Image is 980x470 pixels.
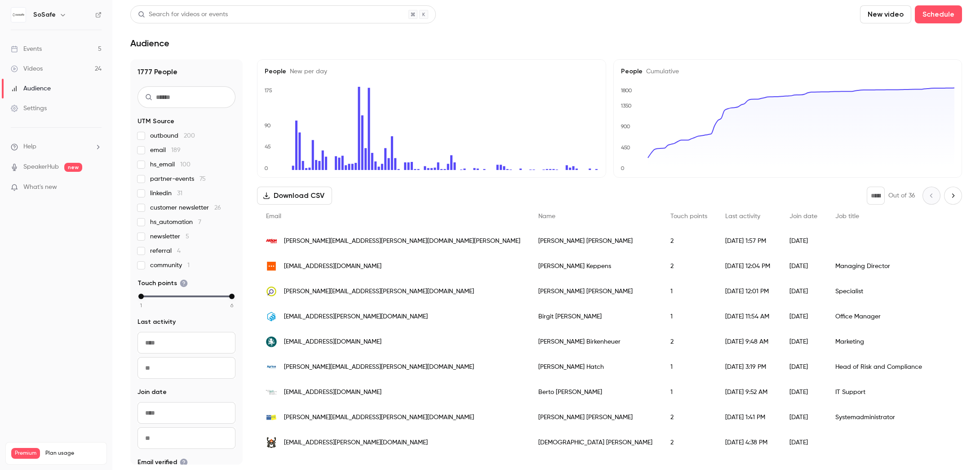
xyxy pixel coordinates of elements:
div: Berto [PERSON_NAME] [529,380,661,405]
div: [PERSON_NAME] Birkenheuer [529,329,661,354]
div: [PERSON_NAME] [PERSON_NAME] [529,228,661,254]
div: Events [11,45,42,54]
text: 90 [264,122,271,129]
span: [EMAIL_ADDRESS][DOMAIN_NAME] [284,388,381,397]
li: help-dropdown-opener [11,142,102,152]
button: Download CSV [257,187,332,205]
span: Plan usage [45,450,101,457]
a: SpeakerHub [23,162,59,172]
span: Premium [11,448,40,459]
span: referral [150,246,181,255]
span: [PERSON_NAME][EMAIL_ADDRESS][PERSON_NAME][DOMAIN_NAME] [284,363,474,372]
text: 1800 [621,87,632,94]
img: cyber-samurai.net [266,437,277,448]
div: [DATE] [780,380,826,405]
span: Join date [789,213,817,219]
span: [EMAIL_ADDRESS][DOMAIN_NAME] [284,337,381,347]
div: [DATE] [780,304,826,329]
span: 100 [180,161,191,168]
div: 2 [661,254,716,279]
span: 26 [214,205,221,211]
text: 0 [264,165,268,171]
div: [DATE] [780,329,826,354]
span: Last activity [137,318,176,327]
span: partner-events [150,175,206,184]
span: 7 [198,219,201,225]
span: 1 [140,301,142,309]
div: [PERSON_NAME] [PERSON_NAME] [529,405,661,430]
img: tpr.gov.uk [266,286,277,297]
iframe: Noticeable Trigger [91,184,102,192]
input: To [137,357,235,379]
text: 45 [265,143,271,150]
div: [DATE] 4:38 PM [716,430,780,455]
input: To [137,427,235,449]
div: Videos [11,64,43,73]
div: [DATE] 1:41 PM [716,405,780,430]
span: email [150,146,181,155]
span: 6 [231,301,233,309]
div: 1 [661,380,716,405]
div: 2 [661,228,716,254]
div: 1 [661,279,716,304]
img: smzo.ch [266,387,277,398]
div: Audience [11,84,51,93]
div: 1 [661,304,716,329]
span: customer newsletter [150,203,221,212]
span: Cumulative [643,68,679,75]
div: [DATE] [780,405,826,430]
div: [PERSON_NAME] [PERSON_NAME] [529,279,661,304]
span: outbound [150,131,195,140]
div: Marketing [826,329,974,354]
img: valuze.de [266,311,277,322]
div: [DATE] 9:48 AM [716,329,780,354]
span: linkedin [150,189,182,198]
h5: People [621,67,955,76]
img: SoSafe [11,8,26,22]
button: Next page [944,187,962,205]
input: From [137,332,235,354]
span: [EMAIL_ADDRESS][PERSON_NAME][DOMAIN_NAME] [284,312,428,322]
div: [DATE] [780,228,826,254]
span: hs_automation [150,218,201,227]
span: 200 [184,133,195,139]
img: rocktopus-digital.de [266,336,277,347]
button: New video [860,5,911,23]
div: [DATE] 11:54 AM [716,304,780,329]
img: agriapet.co.uk [266,362,277,372]
div: [PERSON_NAME] Hatch [529,354,661,380]
span: Last activity [725,213,760,219]
div: 1 [661,354,716,380]
input: From [137,402,235,424]
text: 1350 [621,103,632,109]
div: Settings [11,104,47,113]
div: 2 [661,405,716,430]
img: schulverlag.ch [266,412,277,423]
div: Birgit [PERSON_NAME] [529,304,661,329]
span: [PERSON_NAME][EMAIL_ADDRESS][PERSON_NAME][DOMAIN_NAME] [284,287,474,296]
span: newsletter [150,232,189,241]
div: Specialist [826,279,974,304]
button: Schedule [915,5,962,23]
div: [DATE] 9:52 AM [716,380,780,405]
h6: SoSafe [33,10,56,19]
span: Join date [137,388,167,397]
div: IT Support [826,380,974,405]
div: [DATE] [780,430,826,455]
span: 5 [186,233,189,240]
text: 0 [621,165,625,171]
div: [DATE] 3:19 PM [716,354,780,380]
div: [DATE] [780,354,826,380]
img: target-group.io [266,261,277,272]
span: [PERSON_NAME][EMAIL_ADDRESS][PERSON_NAME][DOMAIN_NAME] [284,413,474,422]
h5: People [265,67,599,76]
span: 1 [187,262,190,269]
div: Office Manager [826,304,974,329]
div: [DATE] 12:01 PM [716,279,780,304]
span: new [64,163,82,172]
div: 2 [661,430,716,455]
div: Managing Director [826,254,974,279]
span: Job title [835,213,859,219]
div: Systemadministrator [826,405,974,430]
span: Email verified [137,458,188,467]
